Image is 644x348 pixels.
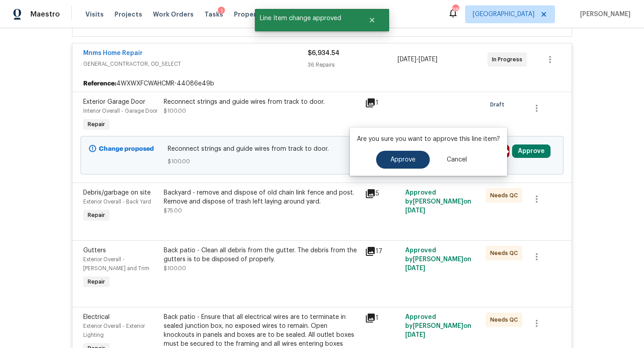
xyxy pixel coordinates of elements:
div: 1 [365,313,400,323]
span: GENERAL_CONTRACTOR, OD_SELECT [83,59,308,68]
b: Reference: [83,79,116,88]
a: Mnms Home Repair [83,50,143,56]
span: Needs QC [490,249,521,258]
div: 36 Repairs [308,60,398,69]
span: $100.00 [168,157,477,166]
span: [DATE] [419,56,437,63]
div: 1 [218,7,225,16]
span: Exterior Garage Door [83,99,145,105]
span: Debris/garbage on site [83,190,151,196]
span: Repair [84,277,109,286]
span: Needs QC [490,315,521,324]
span: Gutters [83,247,106,254]
span: [GEOGRAPHIC_DATA] [473,10,534,19]
span: [DATE] [405,332,425,338]
span: Repair [84,120,109,129]
span: [PERSON_NAME] [576,10,631,19]
div: 1 [365,98,400,108]
span: Visits [85,10,104,19]
span: $100.00 [164,266,186,271]
span: Projects [114,10,142,19]
p: Are you sure you want to approve this line item? [357,135,500,144]
button: Approve [376,151,430,169]
span: Approve [390,157,415,163]
span: Approved by [PERSON_NAME] on [405,247,471,272]
span: Exterior Overall - Back Yard [83,199,151,204]
div: 17 [365,246,400,257]
span: Reconnect strings and guide wires from track to door. [168,144,477,153]
b: Change proposed [99,146,154,152]
span: $100.00 [164,108,186,114]
span: In Progress [492,55,526,64]
span: Approved by [PERSON_NAME] on [405,190,471,214]
span: $6,934.54 [308,50,339,56]
span: Cancel [447,157,467,163]
span: [DATE] [405,208,425,214]
span: Work Orders [153,10,194,19]
span: - [398,55,437,64]
div: 4WXWXFCWAHCMR-44086e49b [72,76,572,92]
button: Approve [512,144,551,158]
span: Approved by [PERSON_NAME] on [405,314,471,338]
span: Electrical [83,314,110,320]
div: 5 [365,188,400,199]
span: Interior Overall - Garage Door [83,108,157,114]
div: Backyard - remove and dispose of old chain link fence and post. Remove and dispose of trash left ... [164,188,360,206]
span: Repair [84,211,109,220]
span: Properties [234,10,269,19]
div: Back patio - Clean all debris from the gutter. The debris from the gutters is to be disposed of p... [164,246,360,264]
span: $75.00 [164,208,182,213]
div: 38 [452,5,458,14]
span: [DATE] [398,56,416,63]
span: Exterior Overall - [PERSON_NAME] and Trim [83,257,149,271]
button: Close [357,11,387,29]
span: Maestro [30,10,60,19]
div: Reconnect strings and guide wires from track to door. [164,98,360,106]
span: [DATE] [405,265,425,272]
span: Tasks [204,11,223,17]
span: Needs QC [490,191,521,200]
button: Cancel [432,151,481,169]
span: Draft [490,100,508,109]
span: Exterior Overall - Exterior Lighting [83,323,145,338]
span: Line Item change approved [255,9,357,28]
